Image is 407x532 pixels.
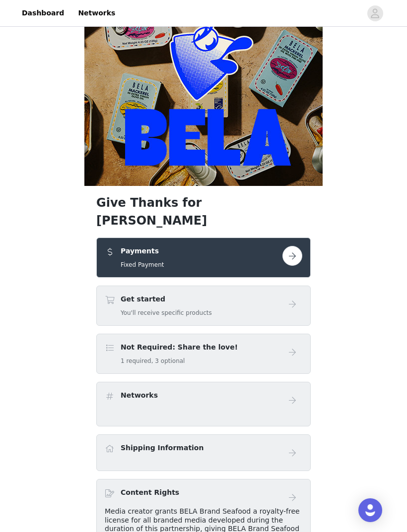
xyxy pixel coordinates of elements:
div: Not Required: Share the love! [96,334,311,374]
div: Get started [96,286,311,326]
h5: 1 required, 3 optional [121,356,238,365]
h4: Get started [121,294,212,304]
a: Dashboard [16,2,70,24]
a: Networks [72,2,121,24]
img: campaign image [84,7,323,186]
div: Shipping Information [96,434,311,471]
h4: Content Rights [121,487,179,498]
div: Networks [96,382,311,426]
div: avatar [370,5,380,21]
h4: Networks [121,390,158,401]
h5: Fixed Payment [121,260,164,269]
h1: Give Thanks for [PERSON_NAME] [96,194,311,230]
h4: Shipping Information [121,443,203,453]
h4: Not Required: Share the love! [121,342,238,353]
div: Open Intercom Messenger [358,498,382,522]
div: Payments [96,237,311,278]
h4: Payments [121,246,164,256]
h5: You'll receive specific products [121,308,212,317]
